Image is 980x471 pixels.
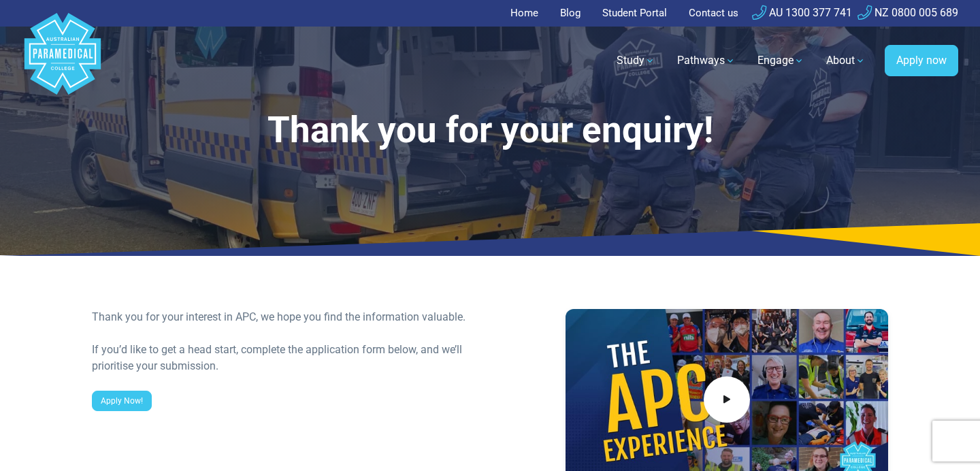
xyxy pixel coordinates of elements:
[92,342,482,374] div: If you’d like to get a head start, complete the application form below, and we’ll prioritise your...
[752,6,852,19] a: AU 1300 377 741
[818,42,874,80] a: About
[22,27,103,95] a: Australian Paramedical College
[92,391,152,411] a: Apply Now!
[749,42,813,80] a: Engage
[608,42,664,80] a: Study
[92,309,482,325] div: Thank you for your interest in APC, we hope you find the information valuable.
[669,42,744,80] a: Pathways
[857,6,958,19] a: NZ 0800 005 689
[885,45,958,76] a: Apply now
[92,109,888,152] h1: Thank you for your enquiry!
